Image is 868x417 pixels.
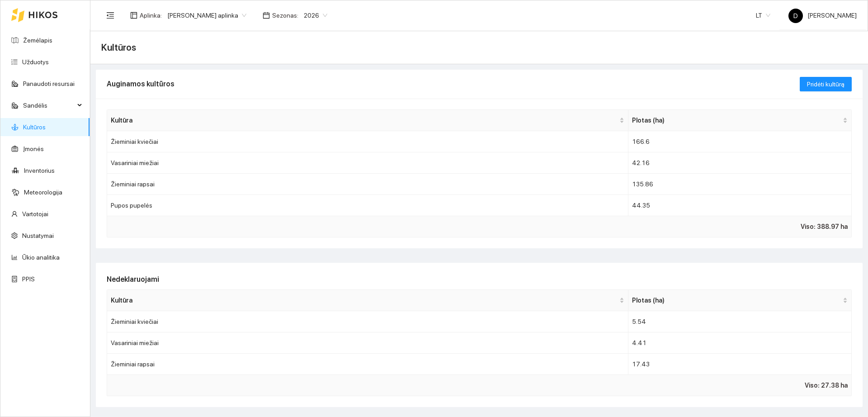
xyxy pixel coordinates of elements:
[628,131,852,152] td: 166.6
[107,354,628,375] td: Žieminiai rapsai
[805,380,848,390] span: Viso: 27.38 ha
[632,295,841,305] span: Plotas (ha)
[140,10,162,20] span: Aplinka :
[756,9,770,22] span: LT
[107,274,852,285] h2: Nedeklaruojami
[628,290,852,311] th: this column's title is Plotas (ha),this column is sortable
[22,254,60,261] a: Ūkio analitika
[22,58,49,66] a: Užduotys
[23,80,75,87] a: Panaudoti resursai
[628,152,852,174] td: 42.16
[801,222,848,232] span: Viso: 388.97 ha
[800,77,852,91] button: Pridėti kultūrą
[107,311,628,332] td: Žieminiai kviečiai
[107,71,800,97] div: Auginamos kultūros
[130,12,137,19] span: layout
[107,131,628,152] td: Žieminiai kviečiai
[263,12,270,19] span: calendar
[23,96,75,114] span: Sandėlis
[106,11,114,19] span: menu-fold
[107,174,628,195] td: Žieminiai rapsai
[23,145,44,152] a: Įmonės
[24,167,55,174] a: Inventorius
[628,332,852,354] td: 4.41
[107,110,628,131] th: this column's title is Kultūra,this column is sortable
[23,37,52,44] a: Žemėlapis
[628,174,852,195] td: 135.86
[23,123,46,131] a: Kultūros
[111,115,618,125] span: Kultūra
[807,79,844,89] span: Pridėti kultūrą
[22,232,54,239] a: Nustatymai
[24,189,62,196] a: Meteorologija
[628,195,852,216] td: 44.35
[101,40,136,55] span: Kultūros
[628,354,852,375] td: 17.43
[788,12,857,19] span: [PERSON_NAME]
[628,311,852,332] td: 5.54
[167,9,246,22] span: Donato Grakausko aplinka
[107,332,628,354] td: Vasariniai miežiai
[22,210,48,218] a: Vartotojai
[107,152,628,174] td: Vasariniai miežiai
[107,290,628,311] th: this column's title is Kultūra,this column is sortable
[101,6,119,24] button: menu-fold
[632,115,841,125] span: Plotas (ha)
[304,9,327,22] span: 2026
[22,275,35,283] a: PPIS
[272,10,298,20] span: Sezonas :
[793,9,798,23] span: D
[628,110,852,131] th: this column's title is Plotas (ha),this column is sortable
[107,195,628,216] td: Pupos pupelės
[111,295,618,305] span: Kultūra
